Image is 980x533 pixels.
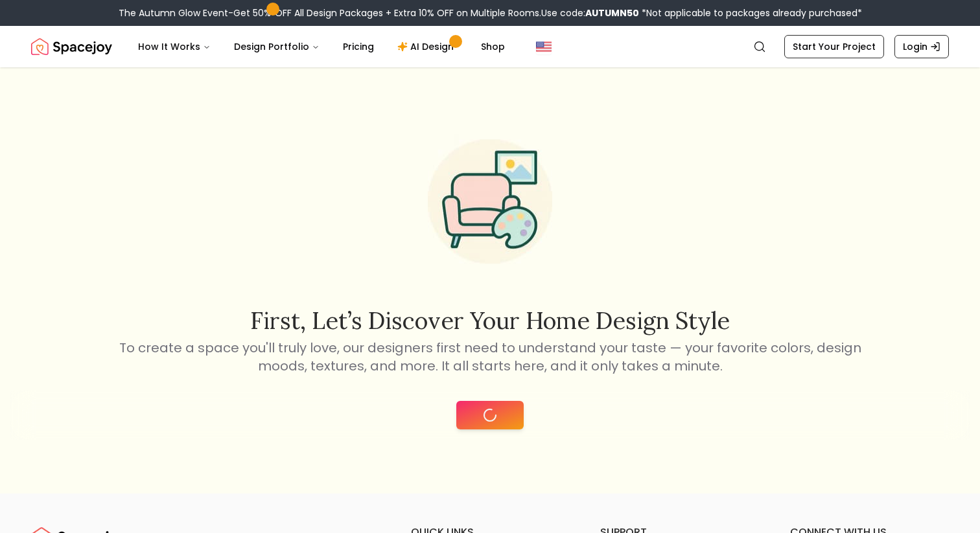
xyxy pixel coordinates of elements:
[31,34,112,60] img: Spacejoy Logo
[536,39,552,54] img: United States
[31,26,949,67] nav: Global
[894,35,949,58] a: Login
[128,34,221,60] button: How It Works
[31,34,112,60] a: Spacejoy
[387,34,468,60] a: AI Design
[117,339,863,375] p: To create a space you'll truly love, our designers first need to understand your taste — your fav...
[128,34,515,60] nav: Main
[471,34,515,60] a: Shop
[224,34,330,60] button: Design Portfolio
[639,6,862,19] span: *Not applicable to packages already purchased*
[332,34,384,60] a: Pricing
[407,119,573,284] img: Start Style Quiz Illustration
[541,6,639,19] span: Use code:
[784,35,884,58] a: Start Your Project
[119,6,862,19] div: The Autumn Glow Event-Get 50% OFF All Design Packages + Extra 10% OFF on Multiple Rooms.
[585,6,639,19] b: AUTUMN50
[117,308,863,334] h2: First, let’s discover your home design style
